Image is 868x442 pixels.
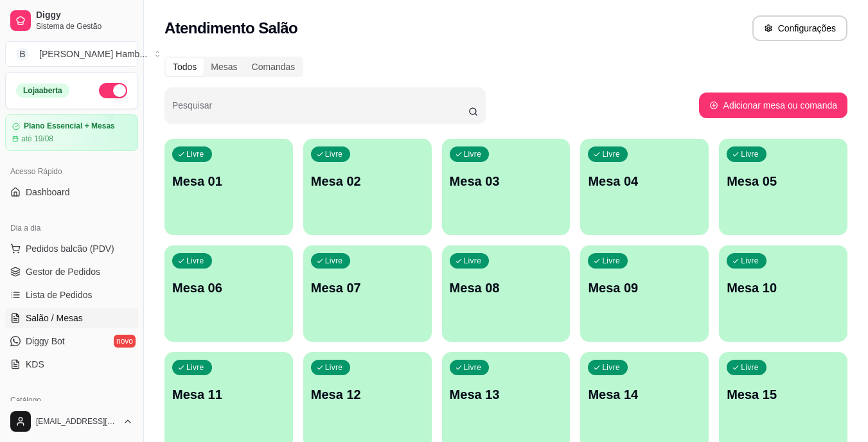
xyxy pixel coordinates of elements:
p: Mesa 11 [172,385,285,403]
p: Livre [325,256,343,266]
div: Acesso Rápido [5,161,138,182]
p: Mesa 04 [588,172,701,190]
p: Mesa 08 [450,279,563,297]
a: Diggy Botnovo [5,331,138,351]
p: Mesa 06 [172,279,285,297]
a: DiggySistema de Gestão [5,5,138,36]
button: Configurações [752,15,847,41]
button: [EMAIL_ADDRESS][DOMAIN_NAME] [5,406,138,437]
p: Livre [741,256,759,266]
a: KDS [5,354,138,375]
p: Mesa 02 [311,172,424,190]
p: Mesa 12 [311,385,424,403]
span: Diggy Bot [26,335,65,348]
article: Plano Essencial + Mesas [24,121,115,131]
a: Dashboard [5,182,138,202]
div: Mesas [204,58,244,76]
p: Mesa 10 [727,279,840,297]
article: até 19/08 [21,134,53,144]
span: Lista de Pedidos [26,288,93,301]
span: Pedidos balcão (PDV) [26,242,114,255]
p: Mesa 01 [172,172,285,190]
p: Livre [741,362,759,373]
p: Mesa 14 [588,385,701,403]
p: Livre [186,256,204,266]
span: [EMAIL_ADDRESS][DOMAIN_NAME] [36,416,118,427]
button: LivreMesa 08 [442,245,571,342]
button: Alterar Status [99,83,127,98]
input: Pesquisar [172,104,468,117]
span: Sistema de Gestão [36,21,133,31]
a: Salão / Mesas [5,308,138,328]
p: Mesa 15 [727,385,840,403]
span: KDS [26,358,44,371]
button: LivreMesa 04 [580,139,709,235]
button: LivreMesa 05 [719,139,847,235]
button: Select a team [5,41,138,67]
span: Diggy [36,10,133,21]
p: Mesa 07 [311,279,424,297]
a: Plano Essencial + Mesasaté 19/08 [5,114,138,151]
p: Livre [602,256,620,266]
p: Livre [325,362,343,373]
p: Livre [602,362,620,373]
div: Comandas [245,58,303,76]
button: LivreMesa 01 [164,139,293,235]
a: Gestor de Pedidos [5,261,138,282]
button: LivreMesa 03 [442,139,571,235]
p: Mesa 05 [727,172,840,190]
button: LivreMesa 06 [164,245,293,342]
div: Catálogo [5,390,138,411]
button: LivreMesa 02 [303,139,432,235]
span: Dashboard [26,186,70,199]
div: [PERSON_NAME] Hamb ... [39,48,147,60]
p: Mesa 09 [588,279,701,297]
div: Todos [166,58,204,76]
span: Salão / Mesas [26,312,83,324]
span: Gestor de Pedidos [26,265,100,278]
button: Pedidos balcão (PDV) [5,238,138,259]
p: Livre [325,149,343,159]
p: Livre [602,149,620,159]
div: Dia a dia [5,218,138,238]
button: LivreMesa 09 [580,245,709,342]
p: Mesa 03 [450,172,563,190]
p: Livre [464,149,482,159]
button: LivreMesa 10 [719,245,847,342]
button: LivreMesa 07 [303,245,432,342]
h2: Atendimento Salão [164,18,297,39]
span: B [16,48,29,60]
p: Livre [464,362,482,373]
a: Lista de Pedidos [5,285,138,305]
p: Livre [741,149,759,159]
p: Livre [186,149,204,159]
button: Adicionar mesa ou comanda [699,93,847,118]
p: Livre [464,256,482,266]
p: Mesa 13 [450,385,563,403]
p: Livre [186,362,204,373]
div: Loja aberta [16,84,69,98]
